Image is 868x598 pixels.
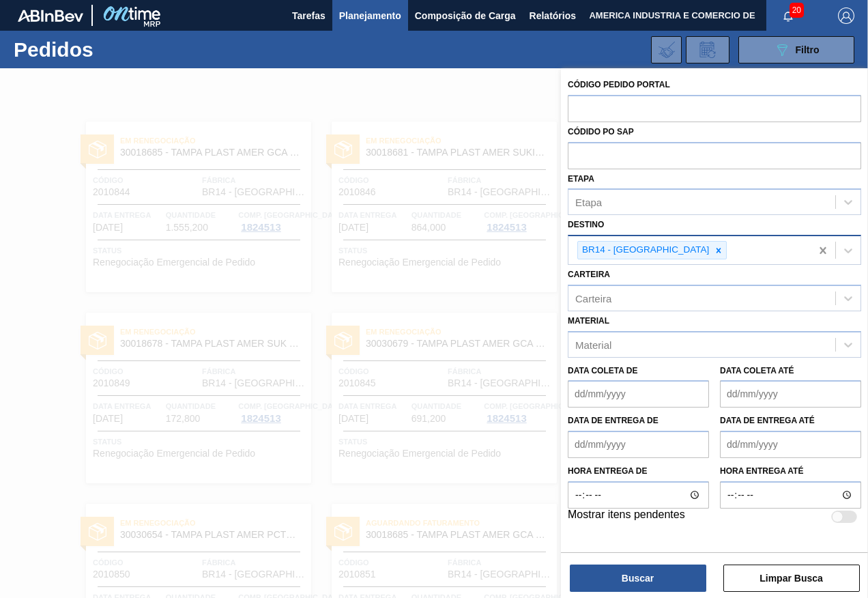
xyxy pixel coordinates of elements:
[651,36,682,63] div: Importar Negociações dos Pedidos
[568,316,609,326] label: Material
[720,380,861,408] input: dd/mm/yyyy
[720,461,861,481] label: Hora entrega até
[568,416,659,425] label: Data de Entrega de
[14,42,202,57] h1: Pedidos
[568,461,709,481] label: Hora entrega de
[568,380,709,408] input: dd/mm/yyyy
[292,8,325,24] span: Tarefas
[568,80,670,89] label: Código Pedido Portal
[415,8,516,24] span: Composição de Carga
[18,10,83,22] img: TNhmsLtSVTkK8tSr43FrP2fwEKptu5GPRR3wAAAABJRU5ErkJggg==
[838,8,854,24] img: Logout
[796,44,820,55] span: Filtro
[738,36,854,63] button: Filtro
[575,292,611,304] div: Carteira
[720,431,861,458] input: dd/mm/yyyy
[530,8,576,24] span: Relatórios
[339,8,401,24] span: Planejamento
[578,242,711,259] div: BR14 - [GEOGRAPHIC_DATA]
[575,197,602,208] div: Etapa
[568,509,685,525] label: Mostrar itens pendentes
[720,416,815,425] label: Data de Entrega até
[568,127,634,137] label: Códido PO SAP
[766,6,810,25] button: Notificações
[720,366,794,375] label: Data coleta até
[568,431,709,458] input: dd/mm/yyyy
[575,339,611,350] div: Material
[568,366,637,375] label: Data coleta de
[568,174,594,184] label: Etapa
[568,220,604,229] label: Destino
[686,36,729,63] div: Solicitação de Revisão de Pedidos
[790,3,804,18] span: 20
[568,270,610,279] label: Carteira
